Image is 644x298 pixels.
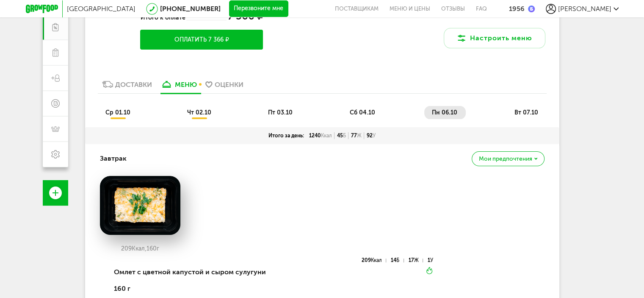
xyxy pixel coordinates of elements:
[432,109,457,116] span: пн 06.10
[514,109,538,116] span: вт 07.10
[348,132,364,139] div: 77
[334,132,348,139] div: 45
[229,0,288,17] button: Перезвоните мне
[100,176,180,235] img: big_g9aFxmKJ2oMCE5y7.png
[175,81,197,89] div: меню
[140,30,263,50] button: Оплатить 7 366 ₽
[98,80,156,93] a: Доставки
[396,257,399,263] span: Б
[414,257,419,263] span: Ж
[268,109,293,116] span: пт 03.10
[105,109,130,116] span: ср 01.10
[409,259,423,262] div: 17
[364,132,378,139] div: 92
[362,259,386,262] div: 209
[156,80,201,93] a: меню
[371,257,382,263] span: Ккал
[343,133,346,139] span: Б
[528,6,535,12] img: bonus_b.cdccf46.png
[558,5,611,13] span: [PERSON_NAME]
[132,245,146,252] span: Ккал,
[321,133,332,139] span: Ккал
[357,133,362,139] span: Ж
[100,150,127,167] h4: Завтрак
[201,80,248,93] a: Оценки
[140,14,186,21] span: Итого к оплате
[266,132,307,139] div: Итого за день:
[187,109,211,116] span: чт 02.10
[373,133,376,139] span: У
[430,257,433,263] span: У
[428,259,433,262] div: 1
[307,132,334,139] div: 1240
[444,28,545,48] button: Настроить меню
[115,81,152,89] div: Доставки
[391,259,404,262] div: 14
[215,81,243,89] div: Оценки
[67,5,135,13] span: [GEOGRAPHIC_DATA]
[350,109,375,116] span: сб 04.10
[160,5,221,13] a: [PHONE_NUMBER]
[100,245,180,252] div: 209 160
[479,156,532,162] span: Мои предпочтения
[157,245,159,252] span: г
[509,5,525,13] div: 1956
